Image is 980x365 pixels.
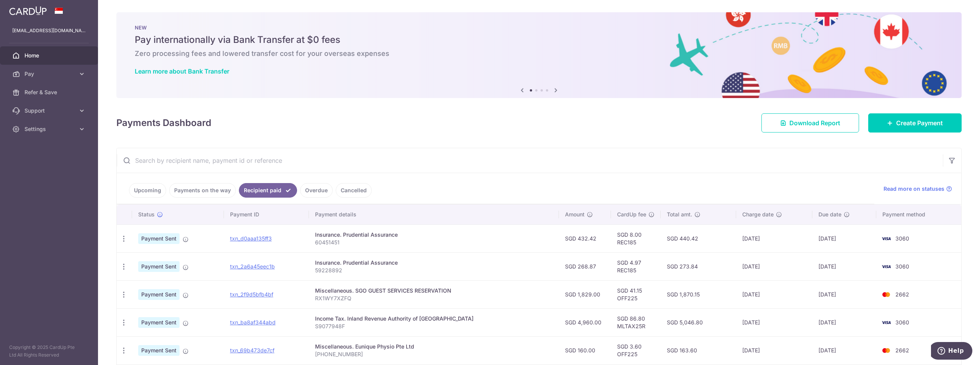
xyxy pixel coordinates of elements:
a: Recipient paid [239,183,297,198]
td: SGD 86.80 MLTAX25R [611,308,661,336]
div: Insurance. Prudential Assurance [315,259,553,267]
a: Read more on statuses [884,185,952,193]
td: SGD 273.84 [661,252,736,280]
th: Payment details [309,205,559,224]
td: SGD 160.00 [559,336,611,364]
span: Payment Sent [138,233,180,244]
a: txn_2a6a45eec1b [230,263,275,270]
a: Create Payment [868,113,962,133]
th: Payment ID [224,205,309,224]
div: Miscellaneous. Eunique Physio Pte Ltd [315,343,553,350]
td: [DATE] [736,252,812,280]
a: txn_2f9d5bfb4bf [230,291,273,298]
td: [DATE] [812,280,876,308]
td: SGD 4.97 REC185 [611,252,661,280]
td: SGD 163.60 [661,336,736,364]
span: Payment Sent [138,317,180,328]
p: NEW [135,25,943,31]
p: S9077948F [315,322,553,330]
a: Overdue [300,183,333,198]
td: SGD 5,046.80 [661,308,736,336]
span: Due date [818,211,841,218]
a: Upcoming [129,183,166,198]
img: Bank transfer banner [116,12,962,98]
td: [DATE] [736,308,812,336]
td: SGD 4,960.00 [559,308,611,336]
td: [DATE] [812,336,876,364]
a: Download Report [761,113,859,133]
a: txn_ba8af344abd [230,319,276,326]
td: [DATE] [812,252,876,280]
span: 2662 [895,291,909,298]
td: [DATE] [736,224,812,252]
span: Create Payment [896,118,943,128]
td: [DATE] [736,280,812,308]
td: [DATE] [812,308,876,336]
p: 60451451 [315,239,553,246]
input: Search by recipient name, payment id or reference [117,148,943,173]
p: [EMAIL_ADDRESS][DOMAIN_NAME] [12,27,86,34]
span: Payment Sent [138,289,180,300]
td: SGD 3.60 OFF225 [611,336,661,364]
a: Payments on the way [169,183,236,198]
span: Status [138,211,155,218]
span: Download Report [789,118,840,128]
a: txn_69b473de7cf [230,347,274,354]
iframe: Opens a widget where you can find more information [931,342,972,361]
td: SGD 440.42 [661,224,736,252]
span: Amount [565,211,585,218]
p: [PHONE_NUMBER] [315,350,553,358]
img: Bank Card [879,262,894,271]
span: Support [24,107,75,115]
span: Total amt. [667,211,692,218]
span: Settings [24,125,75,133]
th: Payment method [876,205,961,224]
td: SGD 8.00 REC185 [611,224,661,252]
img: CardUp [9,6,47,15]
span: Payment Sent [138,345,180,356]
td: [DATE] [736,336,812,364]
span: 2662 [895,347,909,354]
td: [DATE] [812,224,876,252]
span: Charge date [742,211,774,218]
span: 3060 [895,235,909,242]
span: 3060 [895,263,909,270]
span: Payment Sent [138,261,180,272]
span: Pay [24,70,75,78]
td: SGD 432.42 [559,224,611,252]
span: Refer & Save [24,88,75,96]
td: SGD 268.87 [559,252,611,280]
p: RX1WY7XZFQ [315,295,553,302]
td: SGD 41.15 OFF225 [611,280,661,308]
a: Cancelled [336,183,372,198]
a: txn_d0aaa135ff3 [230,235,272,242]
img: Bank Card [879,234,894,243]
a: Learn more about Bank Transfer [135,67,229,75]
span: CardUp fee [617,211,646,218]
span: Read more on statuses [884,185,944,193]
td: SGD 1,870.15 [661,280,736,308]
span: 3060 [895,319,909,326]
div: Miscellaneous. SGO GUEST SERVICES RESERVATION [315,287,553,295]
img: Bank Card [879,346,894,355]
span: Home [24,52,75,59]
div: Income Tax. Inland Revenue Authority of [GEOGRAPHIC_DATA] [315,315,553,322]
div: Insurance. Prudential Assurance [315,231,553,239]
img: Bank Card [879,290,894,299]
img: Bank Card [879,318,894,327]
h4: Payments Dashboard [116,116,211,130]
td: SGD 1,829.00 [559,280,611,308]
h5: Pay internationally via Bank Transfer at $0 fees [135,34,943,46]
p: 59228892 [315,267,553,274]
h6: Zero processing fees and lowered transfer cost for your overseas expenses [135,49,943,58]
